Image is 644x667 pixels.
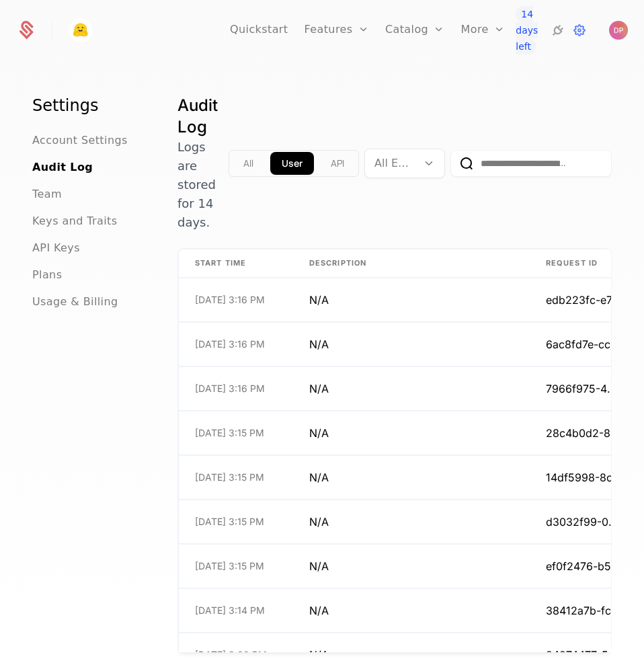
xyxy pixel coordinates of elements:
[546,558,622,574] span: ef0f2476-b519-429a-8609-215d853125db
[609,21,628,40] button: Open user button
[32,186,62,202] a: Team
[609,21,628,40] img: Daria Pom
[309,425,329,441] span: N/A
[546,602,622,619] span: 38412a7b-fc34-4967-9581-793856bf8f05
[32,267,62,283] a: Plans
[309,381,329,397] span: N/A
[309,602,329,619] span: N/A
[546,336,622,352] span: 6ac8fd7e-cc8b-412c-9548-48fc20cad258
[195,338,265,351] span: [DATE] 3:16 PM
[546,647,622,663] span: 24274477-519b-4681-9da0-590712999ba3
[309,469,329,485] span: N/A
[195,471,264,484] span: [DATE] 3:15 PM
[32,95,145,116] h1: Settings
[229,150,359,177] div: Text alignment
[179,249,293,278] th: Start Time
[32,95,145,310] nav: Main
[516,6,538,54] span: 14 days left
[546,469,622,485] span: 14df5998-8cc7-43d3-ae00-9a543fddf3dc
[270,152,314,175] button: app
[195,604,265,617] span: [DATE] 3:14 PM
[195,515,264,528] span: [DATE] 3:15 PM
[309,558,329,574] span: N/A
[309,336,329,352] span: N/A
[232,152,265,175] button: all
[32,213,117,229] a: Keys and Traits
[177,138,229,232] p: Logs are stored for 14 days.
[309,647,329,663] span: N/A
[195,293,265,307] span: [DATE] 3:16 PM
[546,292,622,308] span: edb223fc-e7b0-463d-a286-255f9f0d1190
[309,292,329,308] span: N/A
[177,95,229,138] h1: Audit Log
[32,132,128,149] a: Account Settings
[309,514,329,530] span: N/A
[319,152,356,175] button: api
[195,648,267,662] span: [DATE] 3:09 PM
[546,381,622,397] span: 7966f975-46e5-473b-aabb-0d2ad394ca8f
[69,18,93,42] img: Little Aunt
[293,249,530,278] th: Description
[32,159,93,175] a: Audit Log
[195,426,264,440] span: [DATE] 3:15 PM
[195,382,265,395] span: [DATE] 3:16 PM
[571,22,588,38] a: Settings
[32,294,118,310] a: Usage & Billing
[550,22,566,38] a: Integrations
[516,6,545,54] a: 14 days left
[32,240,80,256] a: API Keys
[546,514,622,530] span: d3032f99-06ee-4f61-9b7a-c7e2700fe75e
[546,425,622,441] span: 28c4b0d2-8486-418e-b602-fb4f74fd7c6c
[195,559,264,573] span: [DATE] 3:15 PM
